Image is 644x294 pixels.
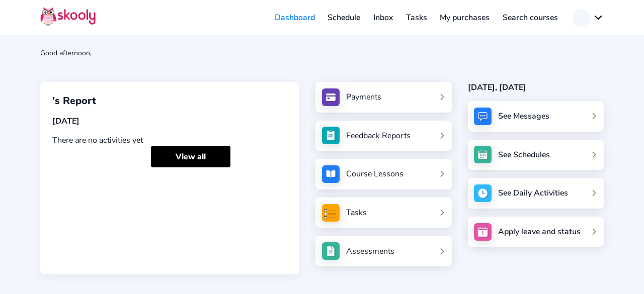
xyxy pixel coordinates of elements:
[433,10,496,26] a: My purchases
[322,88,340,106] img: payments.jpg
[346,246,394,257] div: Assessments
[52,94,96,108] span: 's Report
[474,108,492,125] img: messages.jpg
[322,204,340,222] img: tasksForMpWeb.png
[346,91,381,103] div: Payments
[399,10,434,26] a: Tasks
[322,242,445,260] a: Assessments
[322,242,340,260] img: assessments.jpg
[367,10,399,26] a: Inbox
[474,223,492,241] img: apply_leave.jpg
[468,140,604,170] a: See Schedules
[346,168,404,179] div: Course Lessons
[40,48,604,58] div: Good afternoon,
[268,10,321,26] a: Dashboard
[474,184,492,202] img: activity.jpg
[322,204,445,222] a: Tasks
[52,135,287,146] div: There are no activities yet
[468,217,604,247] a: Apply leave and status
[321,10,367,26] a: Schedule
[474,146,492,163] img: schedule.jpg
[322,88,445,106] a: Payments
[498,111,549,122] div: See Messages
[346,130,411,141] div: Feedback Reports
[468,178,604,209] a: See Daily Activities
[498,149,550,160] div: See Schedules
[322,165,340,183] img: courses.jpg
[468,82,604,93] div: [DATE], [DATE]
[496,10,565,26] a: Search courses
[322,165,445,183] a: Course Lessons
[40,7,96,26] img: Skooly
[151,146,230,167] a: View all
[322,127,445,144] a: Feedback Reports
[498,187,568,199] div: See Daily Activities
[573,9,604,27] button: chevron down outline
[346,207,367,218] div: Tasks
[498,226,581,237] div: Apply leave and status
[52,116,287,127] div: [DATE]
[322,127,340,144] img: see_atten.jpg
